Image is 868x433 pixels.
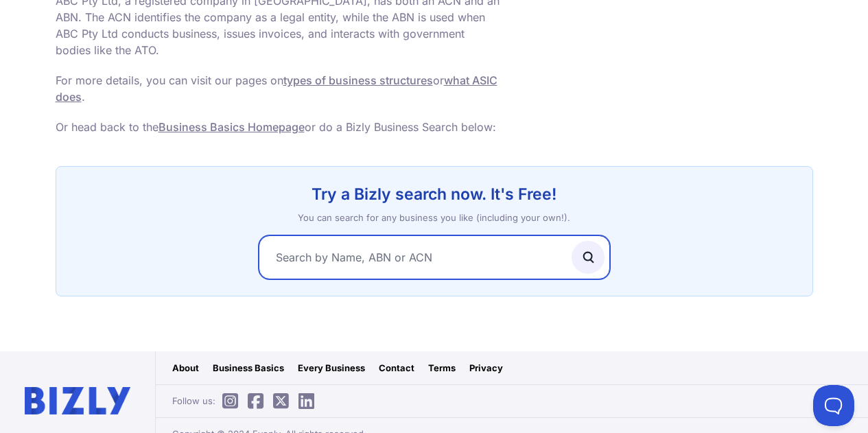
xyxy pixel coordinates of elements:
[159,120,305,134] a: Business Basics Homepage
[213,361,284,375] a: Business Basics
[428,361,456,375] a: Terms
[469,361,503,375] a: Privacy
[259,235,610,279] input: Search by Name, ABN or ACN
[73,183,796,205] h3: Try a Bizly search now. It's Free!
[813,385,854,426] iframe: Toggle Customer Support
[172,361,199,375] a: About
[172,394,321,408] span: Follow us:
[298,361,365,375] a: Every Business
[56,119,502,135] p: Or head back to the or do a Bizly Business Search below:
[56,73,497,104] a: what ASIC does
[73,211,796,224] p: You can search for any business you like (including your own!).
[379,361,414,375] a: Contact
[283,73,433,87] a: types of business structures
[56,72,502,105] p: For more details, you can visit our pages on or .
